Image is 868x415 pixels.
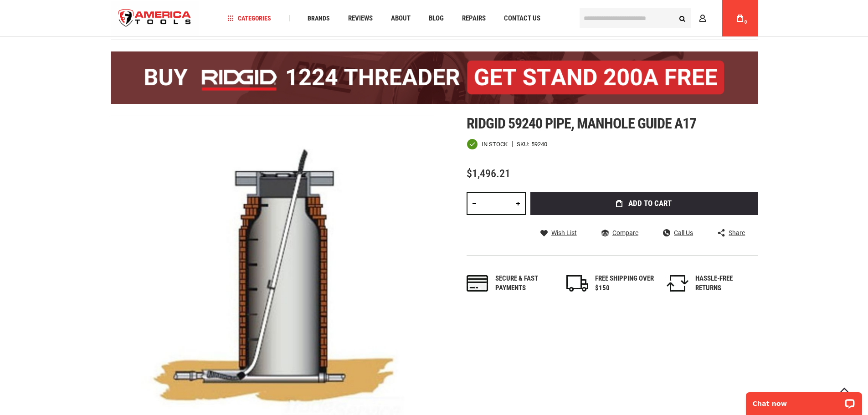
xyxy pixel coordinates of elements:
[674,230,693,236] span: Call Us
[663,229,693,237] a: Call Us
[628,200,672,207] span: Add to Cart
[517,141,531,147] strong: SKU
[308,15,330,21] span: Brands
[601,229,638,237] a: Compare
[223,12,275,25] a: Categories
[745,20,747,25] span: 0
[674,10,691,27] button: Search
[227,15,271,21] span: Categories
[348,15,373,22] span: Reviews
[467,167,510,180] span: $1,496.21
[429,15,444,22] span: Blog
[729,230,745,236] span: Share
[495,274,555,293] div: Secure & fast payments
[482,141,508,147] span: In stock
[111,51,758,104] img: BOGO: Buy the RIDGID® 1224 Threader (26092), get the 92467 200A Stand FREE!
[740,386,868,415] iframe: LiveChat chat widget
[387,12,415,25] a: About
[391,15,411,22] span: About
[551,230,577,236] span: Wish List
[111,1,199,36] a: store logo
[530,192,758,215] button: Add to Cart
[500,12,544,25] a: Contact Us
[458,12,490,25] a: Repairs
[303,12,334,25] a: Brands
[566,275,588,292] img: shipping
[595,274,654,293] div: FREE SHIPPING OVER $150
[111,1,199,36] img: America Tools
[425,12,448,25] a: Blog
[531,141,547,147] div: 59240
[612,230,638,236] span: Compare
[467,115,696,132] span: Ridgid 59240 pipe, manhole guide a17
[504,15,540,22] span: Contact Us
[344,12,377,25] a: Reviews
[540,229,577,237] a: Wish List
[667,275,688,292] img: returns
[467,138,508,150] div: Availability
[695,274,755,293] div: HASSLE-FREE RETURNS
[462,15,486,22] span: Repairs
[467,275,488,292] img: payments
